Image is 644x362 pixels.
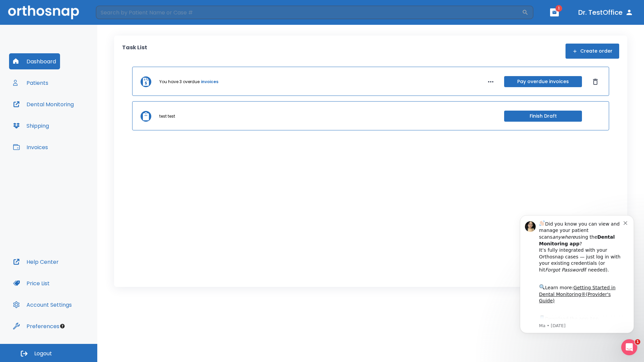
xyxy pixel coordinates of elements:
[59,323,65,329] div: Tooltip anchor
[159,113,175,119] p: test test
[9,75,52,91] button: Patients
[621,339,637,355] iframe: Intercom live chat
[635,339,640,345] span: 1
[8,5,79,19] img: Orthosnap
[9,275,54,291] button: Price List
[510,207,644,359] iframe: Intercom notifications message
[576,6,636,18] button: Dr. TestOffice
[566,44,619,59] button: Create order
[504,111,582,122] button: Finish Draft
[9,118,53,134] button: Shipping
[159,79,200,85] p: You have 3 overdue
[96,6,522,19] input: Search by Patient Name or Case #
[504,76,582,87] button: Pay overdue invoices
[122,44,147,59] p: Task List
[9,53,60,69] button: Dashboard
[555,5,562,12] span: 1
[9,254,63,270] button: Help Center
[34,350,52,357] span: Logout
[9,297,76,313] button: Account Settings
[9,139,52,155] button: Invoices
[590,76,601,87] button: Dismiss
[9,96,78,112] button: Dental Monitoring
[201,79,218,85] a: invoices
[9,318,63,334] button: Preferences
